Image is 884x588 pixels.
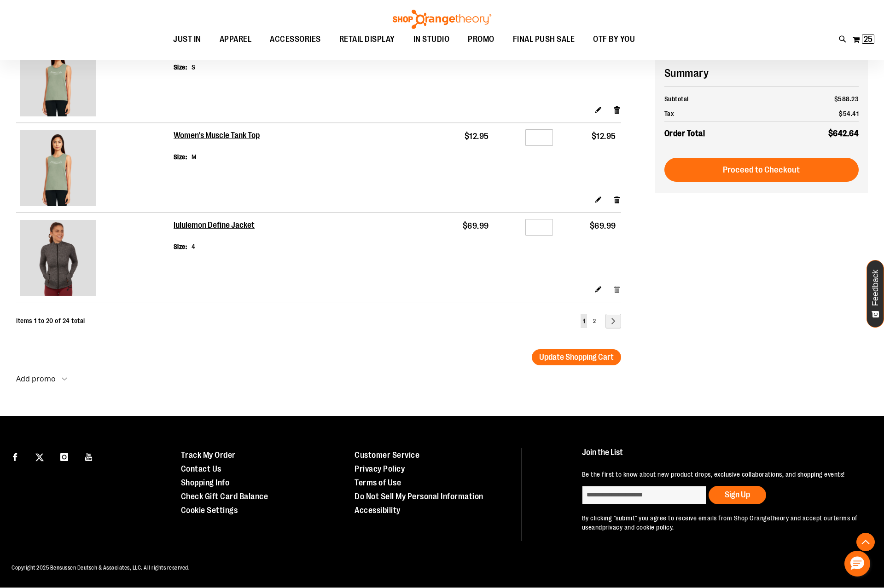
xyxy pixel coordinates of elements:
span: 1 [583,318,585,324]
img: lululemon Define Jacket [20,220,96,296]
a: Contact Us [181,464,221,473]
a: Do Not Sell My Personal Information [355,492,483,501]
strong: Add promo [16,374,56,384]
a: Terms of Use [355,478,401,487]
img: Twitter [35,453,44,461]
dd: M [192,152,197,161]
h4: Join the List [582,448,863,465]
span: $12.95 [465,132,489,141]
a: ACCESSORIES [261,29,330,50]
span: 2 [593,318,596,324]
span: RETAIL DISPLAY [339,29,395,50]
th: Tax [664,106,780,121]
button: Add promo [16,375,67,388]
a: Privacy Policy [355,464,405,473]
a: lululemon Define Jacket [20,220,170,298]
span: OTF BY YOU [593,29,635,50]
a: Shopping Info [181,478,230,487]
dt: Size [174,242,187,251]
strong: Order Total [664,127,705,140]
a: Track My Order [181,450,236,460]
span: Items 1 to 20 of 24 total [16,317,85,324]
th: Subtotal [664,92,780,106]
a: OTF BY YOU [584,29,644,50]
a: Visit our X page [32,448,48,464]
span: Update Shopping Cart [539,352,614,362]
span: APPAREL [220,29,252,50]
a: Women's Muscle Tank Top [20,40,170,119]
dd: S [192,63,196,72]
span: Feedback [871,270,880,306]
button: Update Shopping Cart [532,349,621,365]
button: Proceed to Checkout [664,158,859,182]
h2: Summary [664,65,859,81]
a: Women's Muscle Tank Top [174,131,261,141]
a: IN STUDIO [404,29,459,50]
p: Be the first to know about new product drops, exclusive collaborations, and shopping events! [582,470,863,479]
span: $588.23 [834,95,859,103]
span: Copyright 2025 Bensussen Deutsch & Associates, LLC. All rights reserved. [12,565,190,571]
img: Women's Muscle Tank Top [20,130,96,206]
span: Sign Up [725,490,750,499]
dd: 4 [192,242,196,251]
img: Shop Orangetheory [391,10,493,29]
span: JUST IN [173,29,201,50]
a: Visit our Facebook page [7,448,23,464]
span: $12.95 [592,132,616,141]
span: 25 [864,35,872,44]
dt: Size [174,152,187,161]
span: FINAL PUSH SALE [513,29,575,50]
button: Back To Top [856,533,875,551]
a: JUST IN [164,29,210,50]
a: RETAIL DISPLAY [330,29,404,50]
a: Women's Muscle Tank Top [20,130,170,208]
a: 2 [591,314,598,328]
span: PROMO [468,29,494,50]
a: FINAL PUSH SALE [504,29,584,50]
a: Remove item [613,195,621,204]
a: APPAREL [210,29,261,50]
span: $54.41 [839,110,859,117]
a: Accessibility [355,506,401,515]
input: enter email [582,486,706,504]
span: $642.64 [828,129,859,138]
a: privacy and cookie policy. [602,524,674,531]
span: $69.99 [590,221,616,231]
a: Visit our Instagram page [56,448,72,464]
button: Sign Up [709,486,766,504]
a: PROMO [459,29,504,50]
span: ACCESSORIES [270,29,321,50]
a: lululemon Define Jacket [174,220,256,231]
a: Check Gift Card Balance [181,492,268,501]
a: Visit our Youtube page [81,448,97,464]
a: Cookie Settings [181,506,238,515]
dt: Size [174,63,187,72]
span: $69.99 [463,221,489,231]
button: Feedback - Show survey [867,260,884,328]
button: Hello, have a question? Let’s chat. [844,551,870,576]
a: Customer Service [355,450,419,460]
a: Remove item [613,284,621,294]
img: Women's Muscle Tank Top [20,40,96,116]
span: IN STUDIO [413,29,450,50]
span: Proceed to Checkout [723,165,800,175]
a: Remove item [613,105,621,115]
p: By clicking "submit" you agree to receive emails from Shop Orangetheory and accept our and [582,513,863,532]
a: terms of use [582,514,858,531]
